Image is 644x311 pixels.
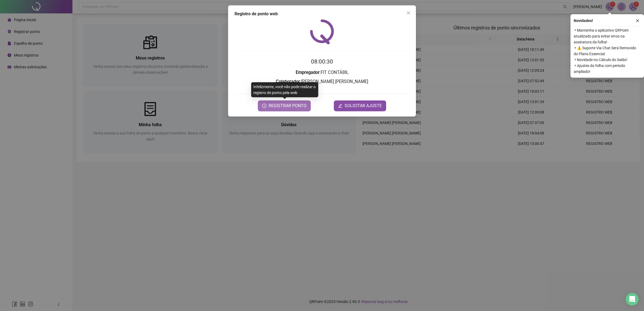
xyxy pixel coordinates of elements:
h3: : FIT CONTÁBIL [235,69,409,76]
span: Novidades ! [574,18,593,24]
span: edit [338,104,342,108]
span: close [406,11,411,15]
button: Close [404,9,413,17]
span: REGISTRAR PONTO [269,103,306,109]
strong: Colaborador [276,79,300,84]
img: QRPoint [310,19,334,44]
span: close [636,19,639,23]
button: REGISTRAR PONTO [258,100,311,111]
span: ⚬ Ajustes da folha com período ampliado! [574,63,641,74]
span: ⚬ ⚠️ Suporte Via Chat Será Removido do Plano Essencial [574,45,641,57]
h3: : [PERSON_NAME] [PERSON_NAME] [235,78,409,85]
div: Infelizmente, você não pode realizar o registro de ponto pela web [251,82,318,97]
strong: Empregador [296,70,320,75]
span: clock-circle [262,104,266,108]
div: Open Intercom Messenger [626,293,639,306]
time: 08:00:30 [311,58,333,65]
span: ⚬ Mantenha o aplicativo QRPoint atualizado para evitar erros na assinatura da folha! [574,27,641,45]
div: Registro de ponto web [235,11,409,17]
button: editSOLICITAR AJUSTE [334,100,386,111]
span: SOLICITAR AJUSTE [345,103,382,109]
span: ⚬ Novidade no Cálculo do Saldo! [574,57,641,63]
